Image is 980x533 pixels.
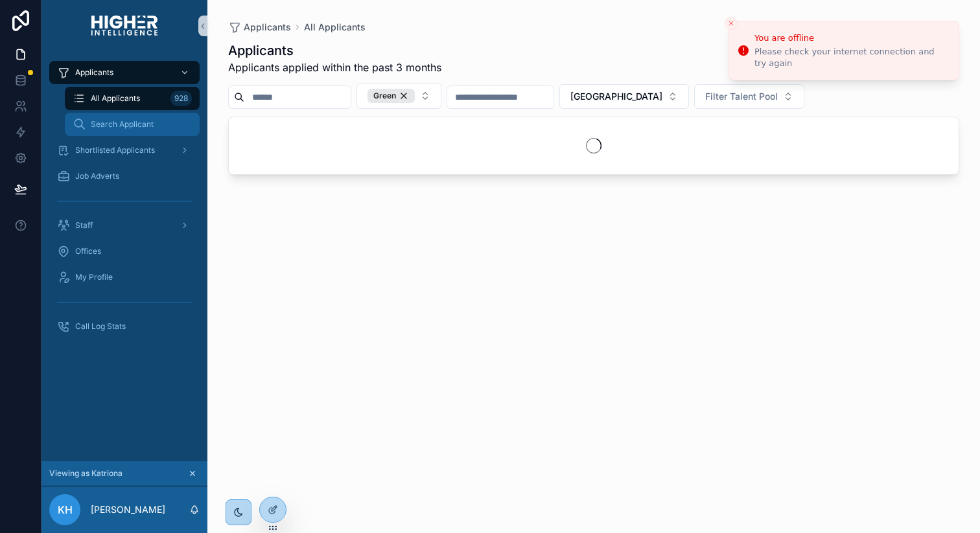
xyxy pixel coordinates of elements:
[570,90,662,103] span: [GEOGRAPHIC_DATA]
[49,164,200,188] a: Job Adverts
[694,84,804,109] button: Select Button
[65,113,200,136] a: Search Applicant
[559,84,689,109] button: Select Button
[49,315,200,338] a: Call Log Stats
[49,240,200,263] a: Offices
[49,214,200,237] a: Staff
[244,21,291,34] span: Applicants
[49,468,122,479] span: Viewing as Katriona
[91,93,140,104] span: All Applicants
[356,83,441,109] button: Select Button
[228,21,291,34] a: Applicants
[91,16,157,36] img: App logo
[75,220,93,231] span: Staff
[58,502,73,517] span: KH
[754,46,948,69] div: Please check your internet connection and try again
[367,89,415,103] div: Green
[91,119,154,130] span: Search Applicant
[228,60,441,75] span: Applicants applied within the past 3 months
[49,61,200,84] a: Applicants
[705,90,778,103] span: Filter Talent Pool
[65,87,200,110] a: All Applicants928
[91,503,165,516] p: [PERSON_NAME]
[228,41,441,60] h1: Applicants
[304,21,366,34] a: All Applicants
[75,321,126,332] span: Call Log Stats
[75,246,101,256] span: Offices
[754,32,948,45] div: You are offline
[75,272,113,282] span: My Profile
[367,89,415,103] button: Unselect GREEN
[49,139,200,162] a: Shortlisted Applicants
[170,91,192,106] div: 928
[75,171,119,181] span: Job Adverts
[41,52,207,461] div: scrollable content
[75,145,155,155] span: Shortlisted Applicants
[725,17,738,30] button: Close toast
[49,266,200,289] a: My Profile
[75,67,113,78] span: Applicants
